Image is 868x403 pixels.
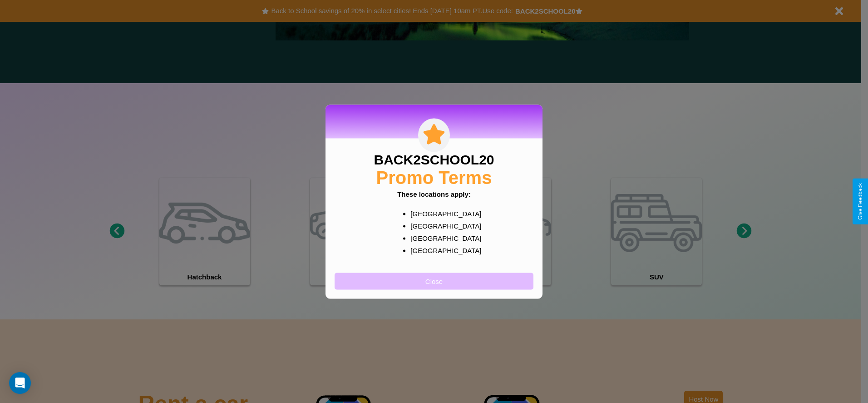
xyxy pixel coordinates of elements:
p: [GEOGRAPHIC_DATA] [410,232,475,244]
div: Open Intercom Messenger [9,372,31,394]
p: [GEOGRAPHIC_DATA] [410,219,475,232]
b: These locations apply: [397,190,471,198]
div: Give Feedback [857,183,863,220]
h2: Promo Terms [376,167,492,188]
h3: BACK2SCHOOL20 [374,152,494,167]
p: [GEOGRAPHIC_DATA] [410,244,475,256]
p: [GEOGRAPHIC_DATA] [410,207,475,219]
button: Close [335,273,533,289]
